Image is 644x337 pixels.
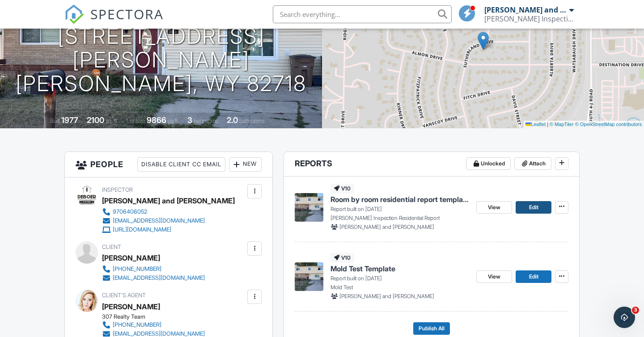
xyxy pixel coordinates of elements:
span: sq.ft. [168,118,179,124]
span: sq. ft. [106,118,118,124]
input: Search everything... [273,5,452,23]
a: Leaflet [525,122,546,127]
a: [EMAIL_ADDRESS][DOMAIN_NAME] [102,274,205,282]
span: | [547,122,548,127]
div: 3 [187,115,192,125]
div: [URL][DOMAIN_NAME] [113,226,171,233]
div: [PHONE_NUMBER] [113,265,161,273]
span: Inspector [102,186,133,193]
a: SPECTORA [64,12,164,31]
h1: [STREET_ADDRESS][PERSON_NAME] [PERSON_NAME], WY 82718 [14,25,308,95]
a: 9706406052 [102,207,228,216]
img: The Best Home Inspection Software - Spectora [64,4,84,24]
div: [EMAIL_ADDRESS][DOMAIN_NAME] [113,274,205,282]
span: 3 [632,307,639,314]
div: [PERSON_NAME] and [PERSON_NAME] [102,194,235,207]
div: 2.0 [227,115,238,125]
span: Client [102,244,121,250]
div: New [229,157,262,172]
div: 2100 [87,115,104,125]
a: [URL][DOMAIN_NAME] [102,225,228,234]
div: 1977 [61,115,78,125]
div: [PERSON_NAME] [102,251,160,265]
span: bedrooms [194,118,218,124]
iframe: Intercom live chat [614,307,635,328]
a: [PHONE_NUMBER] [102,265,205,274]
img: Marker [478,32,489,50]
div: DeBoer Inspection Services, LLC [484,14,574,23]
a: [PHONE_NUMBER] [102,320,205,329]
div: 307 Realty Team [102,313,212,320]
h3: People [65,152,272,177]
div: [PHONE_NUMBER] [113,321,161,329]
div: Disable Client CC Email [137,157,225,172]
a: [PERSON_NAME] [102,300,160,313]
a: [EMAIL_ADDRESS][DOMAIN_NAME] [102,216,228,225]
span: Built [50,118,60,124]
div: [PERSON_NAME] and [PERSON_NAME] [484,5,567,14]
div: 9866 [147,115,166,125]
div: 9706406052 [113,208,147,215]
span: Lot Size [127,118,145,124]
a: © MapTiler [550,122,574,127]
a: © OpenStreetMap contributors [575,122,642,127]
span: Client's Agent [102,292,146,299]
span: SPECTORA [90,4,164,23]
span: bathrooms [239,118,265,124]
div: [EMAIL_ADDRESS][DOMAIN_NAME] [113,217,205,224]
